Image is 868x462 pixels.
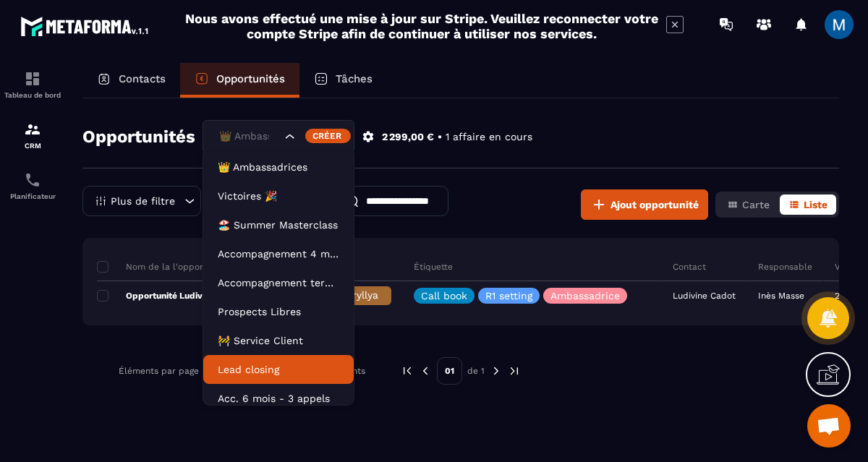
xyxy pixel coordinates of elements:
p: 1 affaire en cours [446,130,532,144]
a: schedulerschedulerPlanificateur [4,161,61,211]
p: • [438,130,442,144]
button: Carte [718,194,778,215]
img: formation [24,70,41,87]
p: Opportunités [216,72,285,85]
a: Opportunités [180,63,299,98]
p: 01 [437,357,462,385]
p: 2 299,00 € [382,130,434,144]
img: formation [24,121,41,138]
span: Ajout opportunité [610,197,699,212]
img: logo [20,13,150,39]
h2: Nous avons effectué une mise à jour sur Stripe. Veuillez reconnecter votre compte Stripe afin de ... [184,11,659,41]
p: Plus de filtre [111,196,175,206]
p: Nom de la l'opportunité [97,261,228,273]
div: Créer [305,129,351,143]
p: Victoires 🎉 [218,189,339,203]
p: Valeur [835,261,861,273]
p: Tâches [336,72,373,85]
p: 👑 Ambassadrices [218,160,339,174]
a: formationformationTableau de bord [4,59,61,110]
img: prev [401,364,414,377]
p: Opportunité Ludivine Cadot [97,290,242,301]
img: next [508,364,521,377]
p: Contacts [119,72,166,85]
p: Lead closing [218,362,339,377]
img: scheduler [24,171,41,189]
button: Liste [780,194,836,215]
p: Call book [421,291,467,301]
p: de 1 [467,365,485,377]
p: Planificateur [4,192,61,200]
p: Inès Masse [758,291,804,301]
p: Tableau de bord [4,91,61,99]
span: Carte [742,199,770,210]
span: Appryllya [333,289,378,301]
p: Responsable [758,261,812,273]
a: formationformationCRM [4,110,61,161]
p: Prospects Libres [218,304,339,319]
a: Tâches [299,63,387,98]
p: Contact [673,261,706,273]
p: Accompagnement 4 mois [218,247,339,261]
p: Accompagnement terminé [218,275,339,290]
button: Ajout opportunité [581,189,708,220]
p: R1 setting [485,291,532,301]
a: Ouvrir le chat [807,404,851,448]
p: 🚧 Service Client [218,333,339,348]
p: Ambassadrice [550,291,620,301]
input: Search for option [216,129,281,145]
p: Étiquette [414,261,453,273]
span: Liste [804,199,827,210]
img: next [490,364,503,377]
p: Éléments par page [119,366,199,376]
p: CRM [4,142,61,150]
img: prev [419,364,432,377]
a: Contacts [82,63,180,98]
div: Search for option [203,120,354,153]
p: 🏖️ Summer Masterclass [218,218,339,232]
p: Acc. 6 mois - 3 appels [218,391,339,406]
h2: Opportunités [82,122,195,151]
